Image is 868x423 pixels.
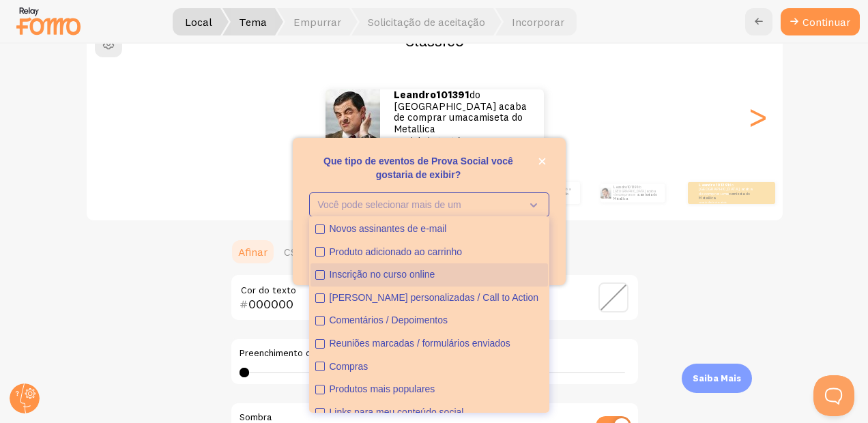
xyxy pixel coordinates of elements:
button: Compras [310,355,548,379]
div: Inscrição no curso online [330,268,543,282]
p: Saiba Mais [693,372,741,385]
a: Afinar [230,238,276,265]
div: Comentários / Depoimentos [330,314,543,327]
div: Links para meu conteúdo social [330,406,543,420]
div: Que tipo de eventos de Prova Social você gostaria de exibir? [293,138,566,285]
button: fechar [535,154,549,169]
small: cerca de 4 minutos atrás [517,201,573,204]
small: cerca de 4 minutos atrás [394,136,526,143]
div: Saiba Mais [682,364,752,393]
p: Você pode selecionar mais de um [318,198,521,211]
img: Fomo [601,188,611,199]
small: cerca de 4 minutos atrás [699,201,752,204]
button: Reuniões marcadas / formulários enviados [310,332,548,355]
a: camiseta do Metallica [699,190,751,200]
strong: leandro101391 [699,181,729,187]
div: Novos assinantes de e-mail [330,222,543,236]
font: do [GEOGRAPHIC_DATA] acaba de comprar uma [394,88,527,135]
button: Novos assinantes de e-mail [310,218,548,241]
font: do [GEOGRAPHIC_DATA] acaba de comprar uma [699,181,752,200]
div: Reuniões marcadas / formulários enviados [330,337,543,351]
a: CSS [276,238,311,265]
strong: leandro101391 [613,185,638,189]
button: Inscrição no curso online [310,263,548,287]
font: do [GEOGRAPHIC_DATA] acaba de comprar uma [613,185,657,201]
a: camiseta do Metallica [394,111,523,135]
button: Produtos mais populares [310,378,548,401]
div: Próximo slide [750,68,766,166]
button: Você pode selecionar mais de um [309,192,549,217]
iframe: Help Scout Beacon - Open [813,375,854,416]
div: Produto adicionado ao carrinho [330,246,543,259]
a: camiseta do Metallica [613,192,657,201]
div: Produtos mais populares [330,383,543,396]
img: Fomo [325,89,380,144]
button: Produto adicionado ao carrinho [310,241,548,264]
button: Comentários / Depoimentos [310,309,548,332]
label: Preenchimento de imagem [240,347,630,360]
a: camiseta do Metallica [517,190,569,200]
img: fomo-relay-logo-orange.svg [14,3,83,38]
div: Compras [330,360,543,374]
strong: leandro101391 [394,88,469,101]
button: Boas-vindas personalizadas / Call to Action [310,287,548,310]
div: [PERSON_NAME] personalizadas / Call to Action [330,291,543,305]
p: Que tipo de eventos de Prova Social você gostaria de exibir? [309,154,549,181]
